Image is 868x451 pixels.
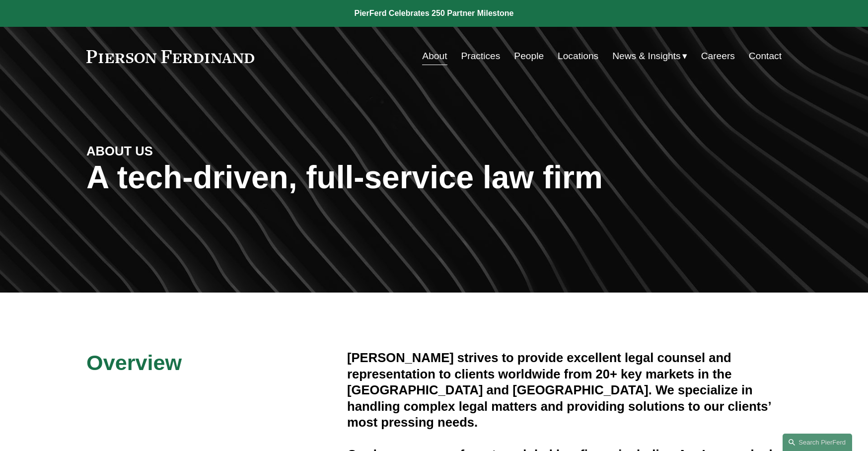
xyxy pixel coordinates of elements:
a: About [422,47,447,66]
h1: A tech-driven, full-service law firm [86,159,782,196]
span: News & Insights [612,48,681,65]
a: Practices [461,47,500,66]
h4: [PERSON_NAME] strives to provide excellent legal counsel and representation to clients worldwide ... [347,350,782,430]
a: Search this site [783,434,852,451]
a: People [514,47,544,66]
a: Careers [701,47,735,66]
a: Contact [749,47,782,66]
strong: ABOUT US [86,144,153,158]
span: Overview [86,351,182,375]
a: Locations [558,47,598,66]
a: folder dropdown [612,47,687,66]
